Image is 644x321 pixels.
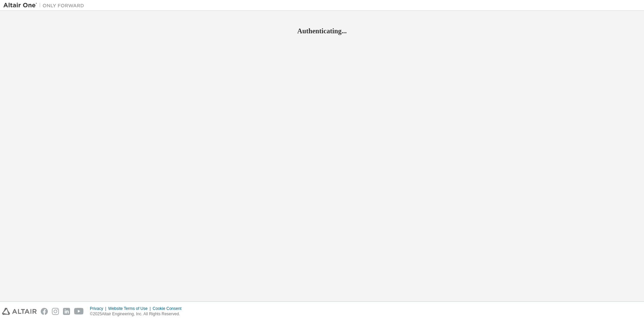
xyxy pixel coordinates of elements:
[74,308,84,315] img: youtube.svg
[3,2,88,9] img: Altair One
[63,308,70,315] img: linkedin.svg
[90,311,186,317] p: © 2025 Altair Engineering, Inc. All Rights Reserved.
[52,308,59,315] img: instagram.svg
[153,306,185,311] div: Cookie Consent
[3,27,641,35] h2: Authenticating...
[90,306,108,311] div: Privacy
[108,306,153,311] div: Website Terms of Use
[41,308,48,315] img: facebook.svg
[2,308,37,315] img: altair_logo.svg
